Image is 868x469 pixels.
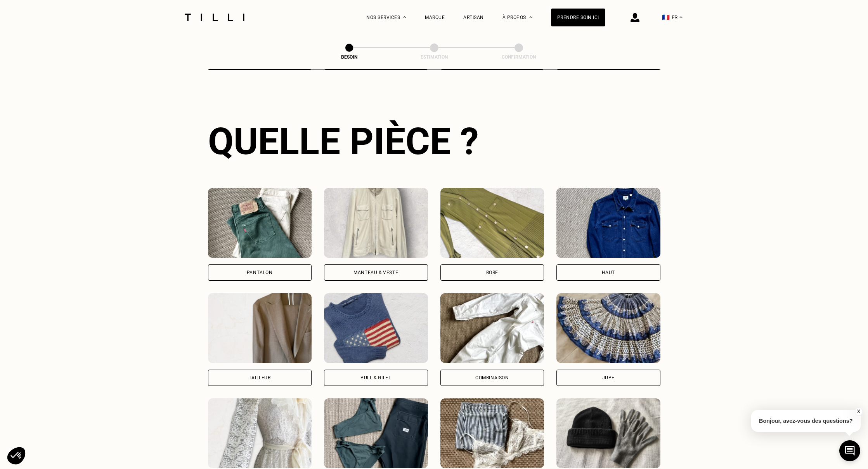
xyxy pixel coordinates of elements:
img: Logo du service de couturière Tilli [182,14,247,21]
a: Marque [425,15,445,20]
div: Confirmation [480,54,558,60]
img: Tilli retouche votre Jupe [556,293,660,363]
div: Estimation [395,54,473,60]
img: Tilli retouche votre Manteau & Veste [324,188,428,258]
a: Artisan [463,15,484,20]
img: Tilli retouche votre Robe de mariée [208,398,312,468]
span: 🇫🇷 [662,14,670,21]
div: Tailleur [249,375,271,380]
img: Tilli retouche votre Pantalon [208,188,312,258]
div: Manteau & Veste [353,270,398,275]
img: Menu déroulant [403,16,406,18]
img: Tilli retouche votre Maillot de bain [324,398,428,468]
div: Haut [602,270,615,275]
img: Tilli retouche votre Accessoires [556,398,660,468]
img: Tilli retouche votre Combinaison [440,293,544,363]
button: X [854,407,862,416]
p: Bonjour, avez-vous des questions? [751,410,861,432]
img: Menu déroulant à propos [529,16,532,18]
img: Tilli retouche votre Tailleur [208,293,312,363]
img: menu déroulant [679,16,683,18]
div: Pantalon [247,270,273,275]
div: Robe [486,270,498,275]
a: Prendre soin ici [551,9,605,26]
div: Pull & gilet [360,375,391,380]
img: Tilli retouche votre Robe [440,188,544,258]
div: Jupe [602,375,615,380]
img: Tilli retouche votre Lingerie [440,398,544,468]
img: icône connexion [631,13,639,22]
div: Besoin [310,54,388,60]
div: Quelle pièce ? [208,120,660,163]
img: Tilli retouche votre Haut [556,188,660,258]
img: Tilli retouche votre Pull & gilet [324,293,428,363]
div: Combinaison [475,375,509,380]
